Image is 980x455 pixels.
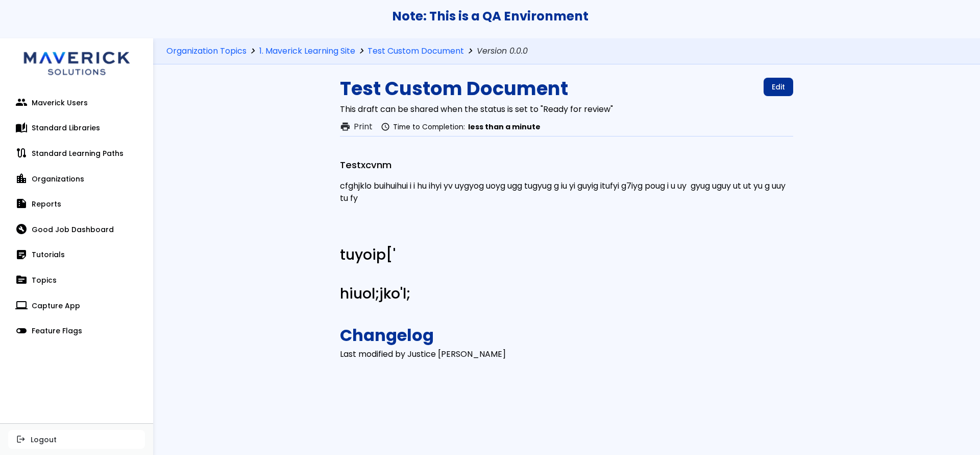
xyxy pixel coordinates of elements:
[8,194,145,214] a: summarizeReports
[16,199,27,209] span: summarize
[16,275,27,285] span: topic
[16,435,26,443] span: logout
[340,105,613,114] div: This draft can be shared when the status is set to "Ready for review"
[8,93,145,113] a: peopleMaverick Users
[355,47,368,56] span: chevron_right
[8,143,145,164] a: routeStandard Learning Paths
[16,174,27,184] span: location_city
[340,122,351,132] span: print
[16,301,27,311] span: computer
[340,285,793,303] h1: hiuol;jko'l;
[340,326,793,345] h2: Changelog
[16,249,27,260] span: sticky_note_2
[8,270,145,290] a: topicTopics
[764,78,793,96] a: Edit
[340,326,793,364] div: Last modified by Justice [PERSON_NAME]
[340,180,793,204] p: cfghjklo buihuihui i i hu ihyi yv uygyog uoyg ugg tugyug g iu yi guyig itufyi g7iyg poug i u uy g...
[247,47,259,56] span: chevron_right
[8,430,145,448] button: logoutLogout
[8,219,145,240] a: build_circleGood Job Dashboard
[259,47,355,56] a: 1. Maverick Learning Site
[16,224,27,235] span: build_circle
[16,148,27,158] span: route
[16,326,27,336] span: toggle_off
[166,47,247,56] a: Organization Topics
[393,123,465,131] span: Time to Completion:
[340,122,373,132] button: printPrint
[8,245,145,265] a: sticky_note_2Tutorials
[340,246,793,264] h1: tuyoip['
[340,158,793,172] h3: Testxcvnm
[16,123,27,133] span: auto_stories
[477,47,530,56] span: Version 0.0.0
[464,47,477,56] span: chevron_right
[8,169,145,189] a: location_cityOrganizations
[381,123,390,131] span: schedule
[340,78,568,100] h1: Test Custom Document
[8,295,145,316] a: computerCapture App
[8,321,145,341] a: toggle_offFeature Flags
[8,118,145,138] a: auto_storiesStandard Libraries
[354,122,373,131] span: Print
[15,38,138,84] img: logo.svg
[16,98,27,108] span: people
[367,47,464,56] a: Test Custom Document
[468,123,541,131] span: less than a minute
